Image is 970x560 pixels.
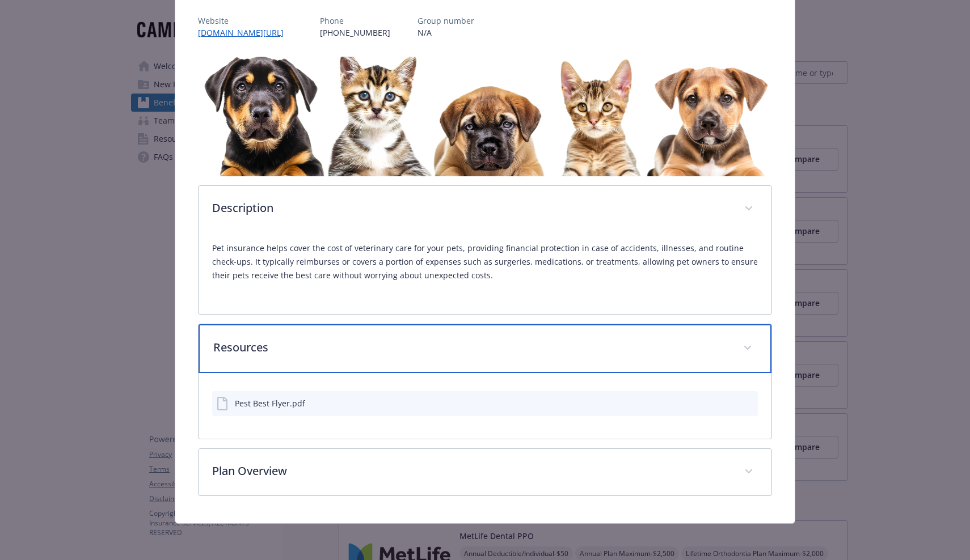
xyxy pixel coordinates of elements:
[743,397,753,409] button: preview file
[198,57,772,176] img: banner
[212,200,731,217] p: Description
[199,324,771,373] div: Resources
[320,15,390,27] p: Phone
[199,186,771,232] div: Description
[212,463,731,480] p: Plan Overview
[199,449,771,495] div: Plan Overview
[725,397,734,409] button: download file
[198,15,293,27] p: Website
[212,241,758,282] p: Pet insurance helps cover the cost of veterinary care for your pets, providing financial protecti...
[199,373,771,439] div: Resources
[320,27,390,39] p: [PHONE_NUMBER]
[213,339,729,356] p: Resources
[199,232,771,314] div: Description
[417,15,474,27] p: Group number
[235,397,305,409] div: Pest Best Flyer.pdf
[417,27,474,39] p: N/A
[198,27,293,38] a: [DOMAIN_NAME][URL]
